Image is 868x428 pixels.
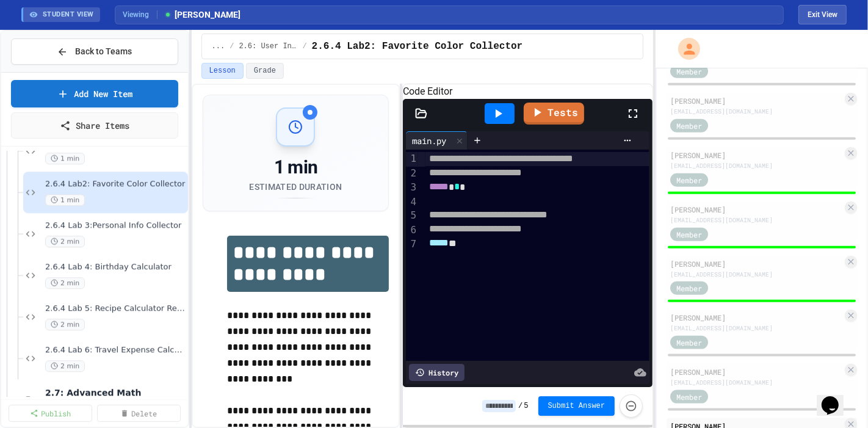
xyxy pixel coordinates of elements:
div: My Account [665,35,703,63]
a: Share Items [11,112,178,139]
span: 2.6.4 Lab 6: Travel Expense Calculator [45,345,186,355]
span: 2.6: User Input [239,42,297,51]
button: Lesson [201,63,244,79]
span: 2 min [45,277,85,289]
span: Submit Answer [548,401,606,411]
div: 7 [406,238,418,252]
div: 5 [406,209,418,223]
div: [EMAIL_ADDRESS][DOMAIN_NAME] [670,378,842,387]
div: [EMAIL_ADDRESS][DOMAIN_NAME] [670,270,842,279]
span: 1 min [45,194,85,206]
span: Member [676,283,702,294]
div: 6 [406,223,418,238]
a: Tests [524,103,584,125]
div: [EMAIL_ADDRESS][DOMAIN_NAME] [670,324,842,333]
span: 2.6.4 Lab 5: Recipe Calculator Repair [45,303,186,314]
span: Member [676,120,702,131]
span: / [518,401,523,411]
a: Delete [97,405,181,422]
span: 2 min [45,236,85,247]
span: ... [212,42,225,51]
span: Member [676,337,702,348]
div: [PERSON_NAME] [670,95,842,106]
a: Add New Item [11,80,178,107]
div: [EMAIL_ADDRESS][DOMAIN_NAME] [670,161,842,170]
div: History [409,364,465,381]
span: Member [676,66,702,77]
div: Estimated Duration [249,181,342,193]
div: [PERSON_NAME] [670,366,842,377]
button: Back to Teams [11,38,178,65]
span: 1 min [45,153,85,164]
span: 2.6.4 Lab 4: Birthday Calculator [45,262,186,272]
span: Member [676,229,702,240]
span: [PERSON_NAME] [164,9,241,21]
span: 2 min [45,360,85,372]
div: [PERSON_NAME] [670,204,842,215]
span: Back to Teams [75,45,132,58]
span: Member [676,175,702,186]
button: Force resubmission of student's answer (Admin only) [620,394,643,418]
a: Publish [9,405,92,422]
div: 4 [406,195,418,209]
div: [EMAIL_ADDRESS][DOMAIN_NAME] [670,216,842,225]
div: [PERSON_NAME] [670,258,842,269]
div: main.py [406,131,468,150]
h6: Code Editor [403,84,653,99]
iframe: chat widget [817,379,856,416]
span: 5 [524,401,528,411]
button: Grade [246,63,284,79]
span: Viewing [123,9,157,20]
span: / [302,42,306,51]
span: 2.6.4 Lab2: Favorite Color Collector [312,39,523,54]
span: 2.6.4 Lab 3:Personal Info Collector [45,220,186,231]
div: 1 min [249,156,342,178]
span: 2.7: Advanced Math [45,387,186,398]
span: 2 min [45,319,85,330]
span: 2.6.4 Lab2: Favorite Color Collector [45,179,186,189]
span: STUDENT VIEW [43,10,94,20]
div: [PERSON_NAME] [670,150,842,161]
div: 2 [406,167,418,181]
div: [PERSON_NAME] [670,312,842,323]
div: [EMAIL_ADDRESS][DOMAIN_NAME] [670,107,842,116]
button: Submit Answer [538,396,615,416]
span: / [230,42,234,51]
div: 1 [406,152,418,167]
div: main.py [406,134,452,147]
div: 3 [406,181,418,195]
button: Exit student view [798,5,847,24]
span: Member [676,391,702,402]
